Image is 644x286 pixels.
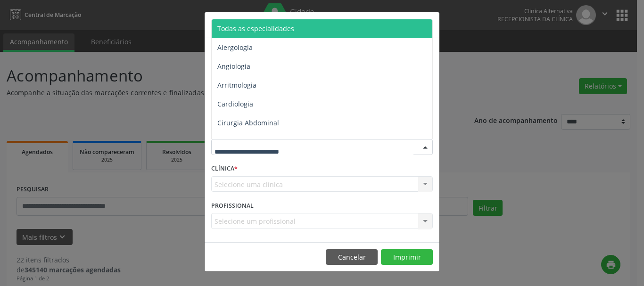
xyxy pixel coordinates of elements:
button: Cancelar [326,249,378,265]
span: Alergologia [217,43,253,52]
label: CLÍNICA [211,162,238,176]
span: Angiologia [217,62,250,71]
span: Cardiologia [217,99,253,108]
span: Arritmologia [217,81,256,90]
h5: Relatório de agendamentos [211,19,319,31]
span: Cirurgia Abdominal [217,118,279,127]
span: Cirurgia Bariatrica [217,137,275,146]
button: Imprimir [381,249,433,265]
span: Todas as especialidades [217,24,294,33]
label: PROFISSIONAL [211,198,254,213]
button: Close [421,12,439,35]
